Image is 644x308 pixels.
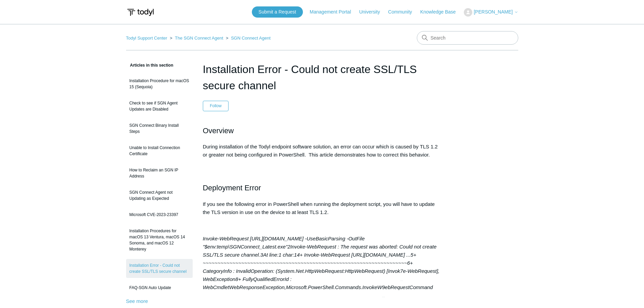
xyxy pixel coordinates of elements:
[231,35,270,41] a: SGN Connect Agent
[126,63,173,68] span: Articles in this section
[126,186,193,205] a: SGN Connect Agent not Updating as Expected
[382,278,385,297] span: 9
[203,236,365,250] span: Invoke-WebRequest [URL][DOMAIN_NAME] -UseBasicParsing -OutFile "$env:temp\SGNConnect_Latest.exe"
[224,35,270,41] li: SGN Connect Agent
[126,35,169,41] li: Todyl Support Center
[252,6,303,18] a: Submit a Request
[126,35,167,41] a: Todyl Support Center
[203,101,229,111] button: Follow Article
[126,208,193,221] a: Microsoft CVE-2023-23397
[203,200,442,216] p: If you see the following error in PowerShell when running the deployment script, you will have to...
[126,97,193,116] a: Check to see if SGN Agent Updates are Disabled
[168,35,224,41] li: The SGN Connect Agent
[175,35,223,41] a: The SGN Connect Agent
[400,261,403,281] span: 7
[410,245,413,265] span: 5
[203,125,442,137] h2: Overview
[420,8,462,16] a: Knowledge Base
[126,119,193,138] a: SGN Connect Binary Install Steps
[126,259,193,278] a: Installation Error - Could not create SSL/TLS secure channel
[359,8,386,16] a: University
[126,74,193,93] a: Installation Procedure for macOS 15 (Sequoia)
[126,6,155,19] img: Todyl Support Center Help Center home page
[126,141,193,160] a: Unable to Install Connection Certificate
[235,269,238,289] span: 8
[203,236,439,297] em: Invoke-WebRequest : The request was aborted: Could not create SSL/TLS secure channel. At line:1 c...
[203,182,442,194] h2: Deployment Error
[310,8,358,16] a: Management Portal
[126,281,193,294] a: FAQ-SGN Auto Update
[260,245,263,265] span: 3
[297,245,300,265] span: 4
[474,9,512,15] span: [PERSON_NAME]
[203,61,442,94] h1: Installation Error - Could not create SSL/TLS secure channel
[126,298,148,304] a: See more
[203,143,442,159] p: During installation of the Todyl endpoint software solution, an error can occur which is caused b...
[417,31,518,45] input: Search
[464,8,518,17] button: [PERSON_NAME]
[126,164,193,183] a: How to Reclaim an SGN IP Address
[126,224,193,256] a: Installation Procedures for macOS 13 Ventura, macOS 14 Sonoma, and macOS 12 Monterey
[287,237,290,257] span: 2
[407,253,410,273] span: 6
[388,8,419,16] a: Community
